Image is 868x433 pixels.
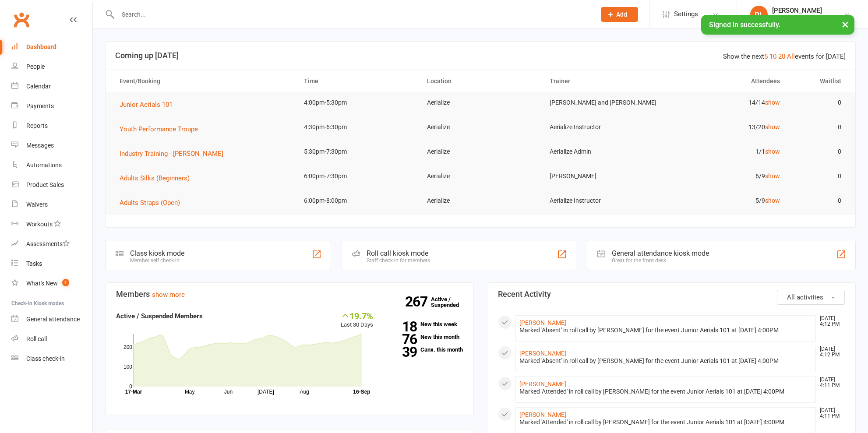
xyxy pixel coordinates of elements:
[341,311,373,330] div: Last 30 Days
[296,70,419,92] th: Time
[152,291,185,299] a: show more
[519,380,566,387] a: [PERSON_NAME]
[26,316,80,323] div: General attendance
[386,321,463,327] a: 18New this week
[765,172,780,180] a: show
[386,333,417,346] strong: 76
[665,166,788,187] td: 6/9
[764,53,768,60] a: 5
[115,51,846,60] h3: Coming up [DATE]
[419,141,542,162] td: Aerialize
[367,257,430,264] div: Staff check-in for members
[519,411,566,418] a: [PERSON_NAME]
[120,99,179,110] button: Junior Aerials 101
[26,162,62,169] div: Automations
[419,190,542,211] td: Aerialize
[386,334,463,340] a: 76New this month
[788,92,849,113] td: 0
[519,388,812,395] div: Marked 'Attended' in roll call by [PERSON_NAME] for the event Junior Aerials 101 at [DATE] 4:00PM
[665,92,788,113] td: 14/14
[11,215,92,234] a: Workouts
[386,320,417,333] strong: 18
[788,117,849,137] td: 0
[419,92,542,113] td: Aerialize
[765,123,780,130] a: show
[62,279,69,286] span: 1
[11,274,92,293] a: What's New1
[26,240,70,247] div: Assessments
[778,53,785,60] a: 20
[815,408,844,419] time: [DATE] 4:11 PM
[723,51,846,62] div: Show the next events for [DATE]
[772,14,822,22] div: Aerialize
[26,221,53,228] div: Workouts
[777,290,845,305] button: All activities
[26,83,51,90] div: Calendar
[26,122,48,129] div: Reports
[772,7,822,14] div: [PERSON_NAME]
[788,166,849,187] td: 0
[26,102,54,109] div: Payments
[750,6,768,23] div: DL
[765,148,780,155] a: show
[815,316,844,327] time: [DATE] 4:12 PM
[11,155,92,175] a: Automations
[837,15,853,34] button: ×
[665,70,788,92] th: Attendees
[120,174,190,182] span: Adults Silks (Beginners)
[11,234,92,254] a: Assessments
[116,290,463,299] h3: Members
[115,8,589,21] input: Search...
[542,70,665,92] th: Trainer
[787,53,795,60] a: All
[419,166,542,187] td: Aerialize
[765,99,780,106] a: show
[519,419,812,426] div: Marked 'Attended' in roll call by [PERSON_NAME] for the event Junior Aerials 101 at [DATE] 4:00PM
[11,37,92,57] a: Dashboard
[296,117,419,137] td: 4:30pm-6:30pm
[616,11,627,18] span: Add
[11,195,92,215] a: Waivers
[542,92,665,113] td: [PERSON_NAME] and [PERSON_NAME]
[519,357,812,365] div: Marked 'Absent' in roll call by [PERSON_NAME] for the event Junior Aerials 101 at [DATE] 4:00PM
[341,311,373,320] div: 19.7%
[11,136,92,155] a: Messages
[367,249,430,257] div: Roll call kiosk mode
[11,77,92,96] a: Calendar
[116,312,203,320] strong: Active / Suspended Members
[26,142,54,149] div: Messages
[601,7,638,22] button: Add
[11,9,32,31] a: Clubworx
[665,190,788,211] td: 5/9
[26,355,65,362] div: Class check-in
[498,290,845,299] h3: Recent Activity
[296,190,419,211] td: 6:00pm-8:00pm
[765,197,780,204] a: show
[130,249,184,257] div: Class kiosk mode
[542,117,665,137] td: Aerialize Instructor
[26,43,56,50] div: Dashboard
[120,150,223,158] span: Industry Training - [PERSON_NAME]
[612,257,709,264] div: Great for the front desk
[11,329,92,349] a: Roll call
[296,166,419,187] td: 6:00pm-7:30pm
[386,345,417,359] strong: 39
[120,124,204,134] button: Youth Performance Troupe
[120,199,180,207] span: Adults Straps (Open)
[11,96,92,116] a: Payments
[120,197,186,208] button: Adults Straps (Open)
[26,63,45,70] div: People
[612,249,709,257] div: General attendance kiosk mode
[26,181,64,188] div: Product Sales
[419,70,542,92] th: Location
[787,293,823,301] span: All activities
[26,201,48,208] div: Waivers
[815,346,844,358] time: [DATE] 4:12 PM
[788,70,849,92] th: Waitlist
[665,117,788,137] td: 13/20
[542,166,665,187] td: [PERSON_NAME]
[11,175,92,195] a: Product Sales
[120,173,196,183] button: Adults Silks (Beginners)
[26,280,58,287] div: What's New
[788,190,849,211] td: 0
